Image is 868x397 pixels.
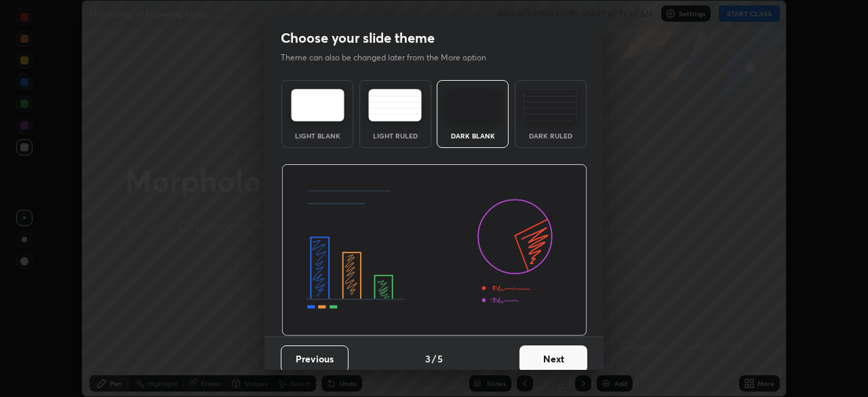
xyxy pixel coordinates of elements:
button: Previous [281,345,349,373]
img: lightRuledTheme.5fabf969.svg [368,89,422,121]
div: Dark Blank [446,132,500,139]
img: darkThemeBanner.d06ce4a2.svg [281,164,587,337]
h4: 5 [437,352,443,366]
img: darkTheme.f0cc69e5.svg [446,89,500,121]
img: darkRuledTheme.de295e13.svg [524,89,577,121]
h2: Choose your slide theme [281,29,435,47]
h4: 3 [425,352,431,366]
div: Light Ruled [368,132,422,139]
button: Next [519,345,587,373]
div: Dark Ruled [524,132,578,139]
img: lightTheme.e5ed3b09.svg [291,89,344,121]
p: Theme can also be changed later from the More option [281,52,500,64]
h4: / [432,352,436,366]
div: Light Blank [290,132,344,139]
